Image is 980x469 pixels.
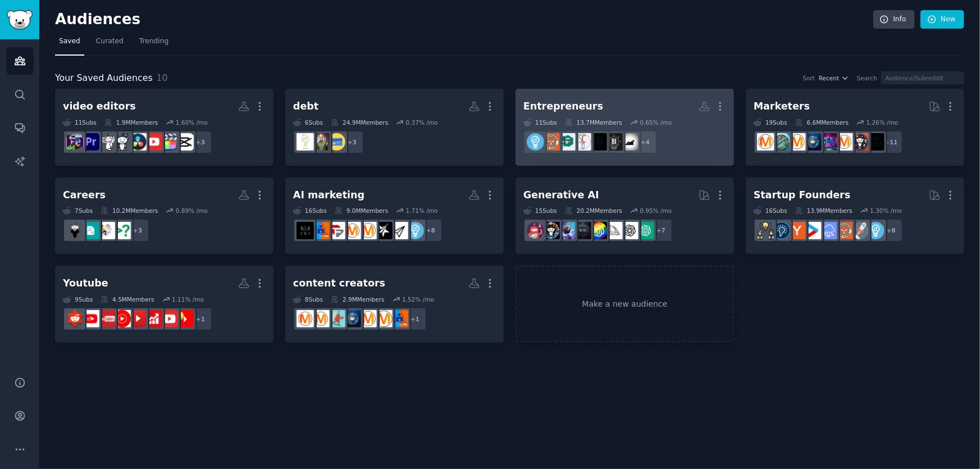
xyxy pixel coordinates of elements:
img: startups [851,222,869,239]
span: Your Saved Audiences [55,71,153,85]
img: GPT3 [590,222,607,239]
img: MarketersSuccessClub [297,222,314,239]
div: 1.26 % /mo [867,119,899,126]
img: socialmedia [851,133,869,151]
img: digital_marketing [344,310,361,327]
a: content creators8Subs2.9MMembers1.52% /mo+1DigitalMarketingHackcontent_marketingDigitalMarketingd... [285,266,504,343]
img: SaaSMarketing [375,222,393,239]
img: NewTubers [98,310,115,327]
div: 11 Sub s [63,119,97,126]
img: ChatGPT [637,222,654,239]
div: 9 Sub s [63,295,93,303]
img: StableDiffusion [558,222,576,239]
div: 0.95 % /mo [640,207,672,215]
div: 1.30 % /mo [870,207,902,215]
div: 11 Sub s [523,119,557,126]
div: 8 Sub s [293,295,323,303]
div: 20.2M Members [565,207,622,215]
div: + 3 [189,130,212,154]
h2: Audiences [55,11,873,29]
div: 7 Sub s [63,207,93,215]
img: CapCut [176,133,194,151]
img: Youtube_Automation [161,310,178,327]
div: Startup Founders [754,188,850,202]
img: Entrepreneurship [773,222,790,239]
div: 1.11 % /mo [172,295,204,303]
div: video editors [63,99,136,113]
img: NewYouTubeChannels [176,310,194,327]
img: GetMoreViewsYT [145,133,162,151]
img: finalcutpro [161,133,178,151]
a: AI marketing16Subs9.0MMembers1.71% /mo+8Entrepreneurstartups_promotionSaaSMarketingadvertisingmar... [285,177,504,254]
img: DigitalMarketingHack [312,222,330,239]
img: PartneredYoutube [66,310,84,327]
div: Careers [63,188,106,202]
img: OpenAI [621,222,639,239]
img: editors [66,133,84,151]
a: New [920,10,964,29]
img: antiwork [621,133,639,151]
img: MarketingTipsAndTools [328,222,345,239]
a: debt6Subs24.9MMembers0.37% /mo+3CreditCardsDaveRamseyDebtAdvice [285,89,504,166]
img: marketing [836,133,853,151]
img: DebtAdvice [297,133,314,151]
span: Saved [59,37,80,47]
img: ycombinator [788,222,806,239]
span: Trending [139,37,168,47]
div: Search [857,74,877,82]
img: Affiliatemarketing [773,133,790,151]
div: + 1 [403,307,427,331]
div: Sort [803,74,815,82]
div: 6 Sub s [293,119,323,126]
img: advertising [757,133,774,151]
img: cscareerquestions [113,222,131,239]
img: DaveRamsey [312,133,330,151]
img: CreditCards [328,133,345,151]
img: Entrepreneur [527,133,544,151]
img: AiForSmallBusiness [590,133,607,151]
div: 16 Sub s [754,207,787,215]
div: + 1 [189,307,212,331]
a: Careers7Subs10.2MMembers0.89% /mo+3cscareerquestionsRemoteJobsjobscareerguidance [55,177,274,254]
img: Entrepreneur [407,222,424,239]
div: content creators [293,276,385,290]
a: Info [873,10,915,29]
div: + 3 [126,218,149,242]
img: YoutubePromotionn [129,310,147,327]
img: midjourney [605,222,623,239]
img: marketing [312,310,330,327]
img: small_business_ideas [558,133,576,151]
img: EntrepreneurRideAlong [543,133,560,151]
div: 0.65 % /mo [640,119,672,126]
a: Youtube9Subs4.5MMembers1.11% /mo+1NewYouTubeChannelsYoutube_AutomationYoutubeSelfPromotionYoutube... [55,266,274,343]
img: weirddalle [574,222,591,239]
img: DigitalMarketing [359,310,377,327]
img: dalle2 [527,222,544,239]
div: 15 Sub s [523,207,557,215]
img: EntrepreneurRideAlong [836,222,853,239]
img: DigitalMarketingHack [391,310,408,327]
img: RemoteJobs [98,222,115,239]
a: Generative AI15Subs20.2MMembers0.95% /mo+7ChatGPTOpenAImidjourneyGPT3weirddalleStableDiffusionaiA... [516,177,734,254]
img: jobs [82,222,99,239]
img: videography [98,133,115,151]
img: digital_marketing [804,133,822,151]
a: Marketers19Subs6.6MMembers1.26% /mo+11AiForSmallBusinesssocialmediamarketingSEOdigital_marketingD... [746,89,964,166]
div: 1.60 % /mo [176,119,208,126]
img: CreatorsAdvice [328,310,345,327]
img: DigitalMarketing [788,133,806,151]
a: Startup Founders16Subs13.9MMembers1.30% /mo+8EntrepreneurstartupsEntrepreneurRideAlongSaaSstartup... [746,177,964,254]
img: GummySearch logo [7,10,33,30]
img: AiForSmallBusiness [867,133,885,151]
div: Marketers [754,99,810,113]
div: 10.2M Members [101,207,158,215]
span: Recent [819,74,839,82]
img: SaaS [820,222,837,239]
a: video editors11Subs1.9MMembers1.60% /mo+3CapCutfinalcutproGetMoreViewsYTdavinciresolvegoprovideog... [55,89,274,166]
div: 16 Sub s [293,207,327,215]
a: Trending [135,33,172,56]
img: YoutubeSelfPromotion [145,310,162,327]
img: marketing [344,222,361,239]
img: youtubers [82,310,99,327]
img: SmallBusinessCanada [574,133,591,151]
